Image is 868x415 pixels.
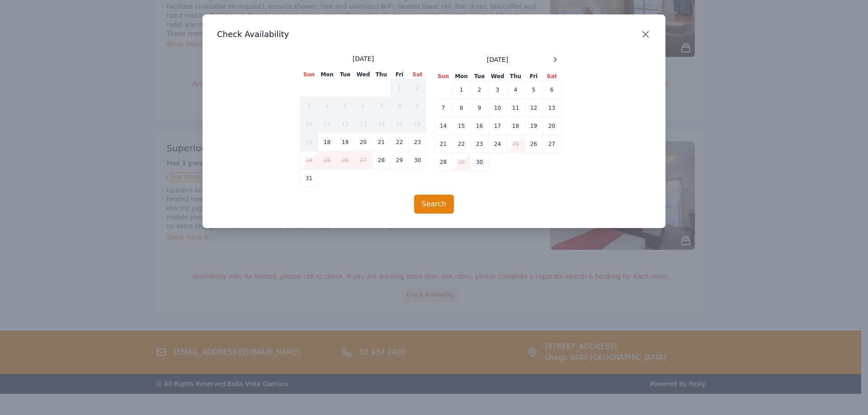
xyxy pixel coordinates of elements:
td: 27 [354,151,373,169]
td: 21 [373,133,391,151]
td: 15 [391,115,409,133]
th: Sun [434,72,453,81]
td: 7 [434,99,453,117]
td: 11 [507,99,525,117]
td: 16 [409,115,427,133]
td: 3 [300,97,318,115]
td: 8 [391,97,409,115]
td: 12 [336,115,354,133]
td: 4 [507,81,525,99]
th: Thu [373,70,391,79]
td: 26 [525,135,543,153]
td: 6 [543,81,561,99]
td: 2 [471,81,489,99]
td: 20 [354,133,373,151]
th: Sat [409,70,427,79]
td: 19 [336,133,354,151]
th: Thu [507,72,525,81]
td: 13 [543,99,561,117]
td: 18 [507,117,525,135]
td: 9 [471,99,489,117]
th: Sat [543,72,561,81]
td: 22 [391,133,409,151]
td: 20 [543,117,561,135]
span: [DATE] [353,54,374,63]
td: 14 [373,115,391,133]
td: 17 [489,117,507,135]
th: Wed [354,70,373,79]
td: 14 [434,117,453,135]
th: Fri [391,70,409,79]
td: 7 [373,97,391,115]
td: 17 [300,133,318,151]
td: 22 [453,135,471,153]
td: 28 [373,151,391,169]
td: 19 [525,117,543,135]
td: 13 [354,115,373,133]
td: 5 [336,97,354,115]
td: 10 [300,115,318,133]
button: Search [414,195,454,214]
td: 8 [453,99,471,117]
td: 24 [300,151,318,169]
td: 26 [336,151,354,169]
td: 2 [409,79,427,97]
th: Mon [453,72,471,81]
td: 27 [543,135,561,153]
td: 25 [318,151,336,169]
th: Mon [318,70,336,79]
td: 10 [489,99,507,117]
td: 12 [525,99,543,117]
td: 9 [409,97,427,115]
span: [DATE] [487,55,508,64]
td: 29 [453,153,471,171]
td: 21 [434,135,453,153]
td: 30 [409,151,427,169]
td: 5 [525,81,543,99]
td: 29 [391,151,409,169]
td: 30 [471,153,489,171]
th: Fri [525,72,543,81]
td: 1 [391,79,409,97]
td: 4 [318,97,336,115]
td: 23 [409,133,427,151]
h3: Check Availability [217,29,651,40]
td: 3 [489,81,507,99]
th: Tue [471,72,489,81]
td: 11 [318,115,336,133]
td: 31 [300,169,318,187]
td: 18 [318,133,336,151]
th: Sun [300,70,318,79]
td: 23 [471,135,489,153]
th: Wed [489,72,507,81]
td: 6 [354,97,373,115]
td: 25 [507,135,525,153]
td: 1 [453,81,471,99]
td: 16 [471,117,489,135]
td: 24 [489,135,507,153]
td: 28 [434,153,453,171]
th: Tue [336,70,354,79]
td: 15 [453,117,471,135]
